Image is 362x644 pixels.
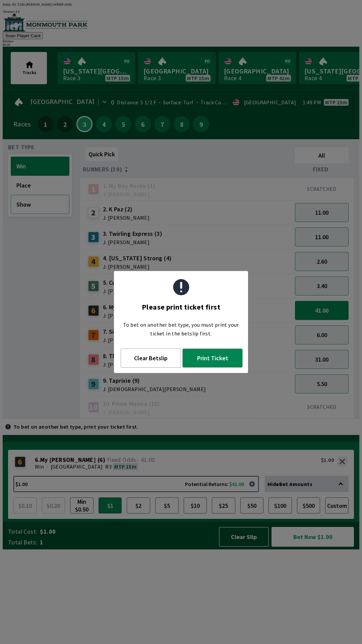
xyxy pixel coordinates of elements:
span: Clear Betslip [129,354,173,362]
button: Clear Betslip [121,348,181,368]
div: To bet on another bet type, you must print your ticket in the betslip first. [114,315,248,343]
div: Please print ticket first [142,299,220,315]
button: Print Ticket [182,348,243,368]
span: Print Ticket [191,354,234,362]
